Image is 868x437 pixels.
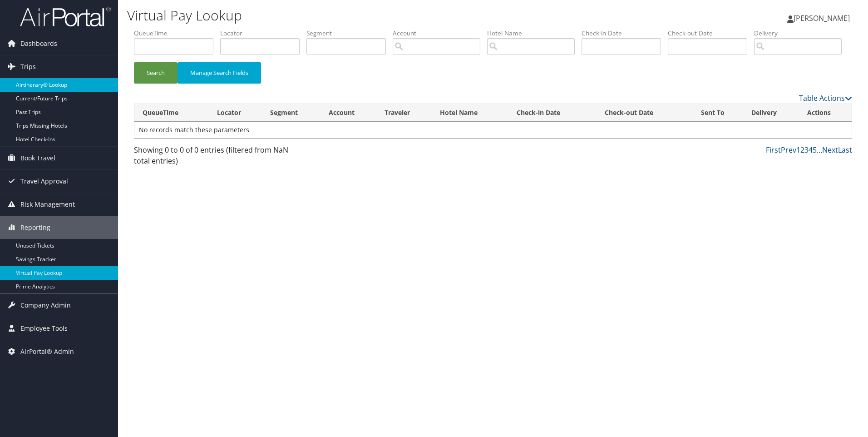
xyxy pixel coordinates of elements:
[794,13,850,23] span: [PERSON_NAME]
[838,145,852,155] a: Last
[766,145,781,155] a: First
[668,29,754,38] label: Check-out Date
[781,145,796,155] a: Prev
[376,104,432,122] th: Traveler: activate to sort column ascending
[822,145,838,155] a: Next
[800,145,804,155] a: 2
[799,93,852,103] a: Table Actions
[809,145,813,155] a: 4
[20,193,75,216] span: Risk Management
[743,104,799,122] th: Delivery: activate to sort column ascending
[693,104,743,122] th: Sent To: activate to sort column ascending
[817,145,822,155] span: …
[20,340,74,363] span: AirPortal® Admin
[20,294,71,317] span: Company Admin
[20,6,111,27] img: airportal-logo.png
[393,29,487,38] label: Account
[804,145,809,155] a: 3
[754,29,848,38] label: Delivery
[813,145,817,155] a: 5
[20,32,57,55] span: Dashboards
[20,147,55,169] span: Book Travel
[178,62,261,84] button: Manage Search Fields
[127,6,615,25] h1: Virtual Pay Lookup
[582,29,668,38] label: Check-in Date
[597,104,693,122] th: Check-out Date: activate to sort column ascending
[306,29,393,38] label: Segment
[799,104,852,122] th: Actions
[487,29,582,38] label: Hotel Name
[321,104,376,122] th: Account: activate to sort column ascending
[134,144,303,171] div: Showing 0 to 0 of 0 entries (filtered from NaN total entries)
[209,104,262,122] th: Locator: activate to sort column ascending
[508,104,597,122] th: Check-in Date: activate to sort column ascending
[787,5,859,32] a: [PERSON_NAME]
[20,55,36,78] span: Trips
[262,104,321,122] th: Segment: activate to sort column ascending
[134,62,178,84] button: Search
[432,104,508,122] th: Hotel Name: activate to sort column ascending
[20,317,68,340] span: Employee Tools
[220,29,306,38] label: Locator
[134,29,220,38] label: QueueTime
[20,216,50,239] span: Reporting
[796,145,800,155] a: 1
[20,170,68,193] span: Travel Approval
[134,122,852,138] td: No records match these parameters
[134,104,209,122] th: QueueTime: activate to sort column descending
